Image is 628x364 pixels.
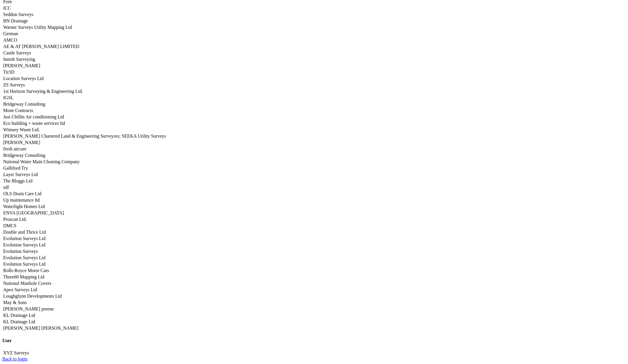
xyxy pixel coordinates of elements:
[3,262,45,267] a: Evolution Surveys Ltd
[3,25,72,30] a: Warner Surveys Utility Mapping Ltd
[3,268,49,273] a: Rolls-Royce Motor Cars
[3,121,65,126] a: Eco building + waste services ltd
[3,140,40,145] a: [PERSON_NAME]
[3,326,78,331] a: [PERSON_NAME] [PERSON_NAME]
[3,249,38,254] a: Evolution Surveys
[3,146,27,151] a: fresh aircare
[3,191,41,196] a: OLS Drain Care Ltd
[3,204,45,209] a: Waterlight Homes Ltd
[2,356,27,361] a: Back to login
[3,217,27,222] a: Proscan Ltd.
[3,185,9,190] a: sdf
[3,102,45,106] a: Bridgeway Consulting
[3,6,11,10] a: ICC
[3,114,64,119] a: Just Chillin Air conditioning Ltd
[3,172,38,177] a: Layer Surveys Ltd
[3,350,29,355] a: XYZ Surveys
[3,57,35,62] a: Innish Surveying
[3,159,80,164] a: National Water Main Cleaning Company
[3,294,62,299] a: Loughglynn Developments Ltd
[3,82,25,87] a: ZS Surveys
[3,178,32,183] a: The Bloggs Ltd
[3,44,79,49] a: AE & AT [PERSON_NAME] LIMITED
[3,319,35,324] a: KL Drainage Ltd
[3,153,45,158] a: Bridgeway Consulting
[3,127,40,132] a: Wimsey Waste Ltd.
[2,338,626,343] h4: User
[3,76,44,81] a: Location Surveys Ltd
[3,230,46,235] a: Double and Thrice Ltd
[3,89,83,94] a: 1st Horizon Surveying & Engineering Ltd.
[3,198,40,203] a: Up maintenance ltd
[3,166,28,171] a: Galliford Try
[3,300,27,305] a: May & Sons
[3,242,45,247] a: Evolution Surveys Ltd
[3,255,45,260] a: Evolution Surveys Ltd
[3,108,33,113] a: Mone Contracts
[3,281,51,286] a: National Manhole Covers
[3,18,28,23] a: BN Drainage
[3,274,44,279] a: Three60 Mapping Ltd
[3,38,17,42] a: AMCO
[3,95,13,100] a: IGSL
[3,236,45,241] a: Evolution Surveys Ltd
[3,287,37,292] a: Apex Surveys Ltd
[3,223,16,228] a: DMCS
[3,306,54,311] a: [PERSON_NAME] preene
[3,31,18,36] a: German
[3,313,35,318] a: KL Drainage Ltd
[3,63,40,68] a: [PERSON_NAME]
[3,12,33,17] a: Seddon Surveys
[3,70,15,74] a: Tir3D
[3,134,166,139] a: [PERSON_NAME] Chartered Land & Engineering Surveyors; SEEKA Utility Surveys
[3,50,31,55] a: Castle Surveys
[3,210,64,215] a: ENVA [GEOGRAPHIC_DATA]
